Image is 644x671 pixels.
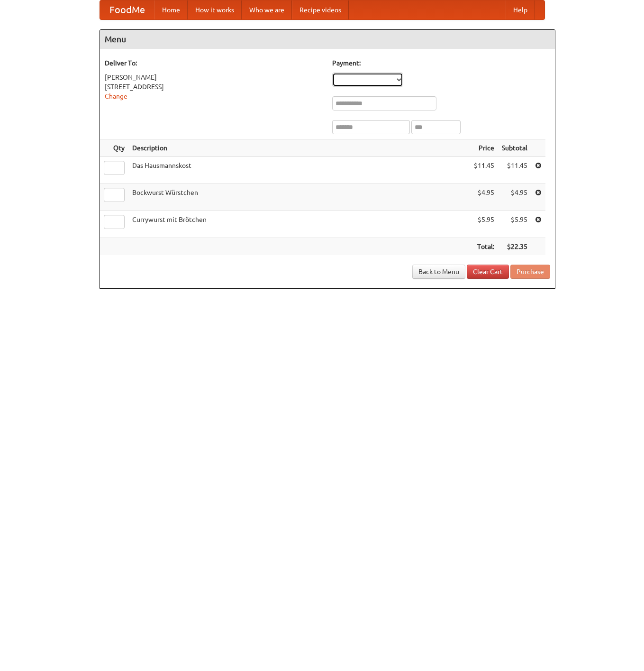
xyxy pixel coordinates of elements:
[128,184,470,211] td: Bockwurst Würstchen
[105,92,127,100] a: Change
[100,139,128,157] th: Qty
[128,157,470,184] td: Das Hausmannskost
[292,0,349,19] a: Recipe videos
[467,265,509,279] a: Clear Cart
[188,0,242,19] a: How it works
[470,238,498,256] th: Total:
[498,184,531,211] td: $4.95
[154,0,188,19] a: Home
[128,139,470,157] th: Description
[100,30,555,49] h4: Menu
[470,211,498,238] td: $5.95
[470,184,498,211] td: $4.95
[498,157,531,184] td: $11.45
[498,139,531,157] th: Subtotal
[470,157,498,184] td: $11.45
[498,211,531,238] td: $5.95
[332,58,550,68] h5: Payment:
[412,265,465,279] a: Back to Menu
[105,58,323,68] h5: Deliver To:
[105,82,323,92] div: [STREET_ADDRESS]
[470,139,498,157] th: Price
[498,238,531,256] th: $22.35
[105,73,323,82] div: [PERSON_NAME]
[100,0,154,19] a: FoodMe
[242,0,292,19] a: Who we are
[128,211,470,238] td: Currywurst mit Brötchen
[510,265,550,279] button: Purchase
[506,0,535,19] a: Help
